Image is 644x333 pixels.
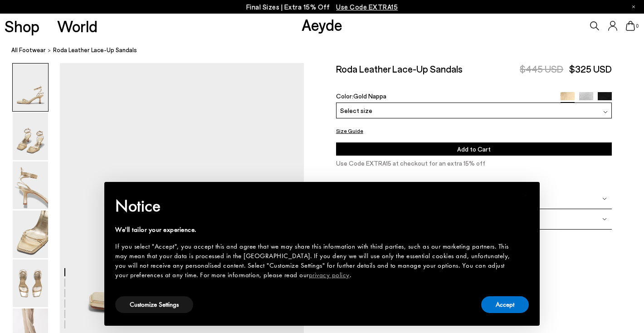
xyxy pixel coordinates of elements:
button: Customize Settings [115,296,193,313]
span: Add to Cart [457,146,491,153]
img: Roda Leather Lace-Up Sandals - Image 1 [13,64,48,111]
a: World [57,18,98,34]
span: 0 [635,24,639,29]
nav: breadcrumb [11,38,644,63]
span: Roda Leather Lace-Up Sandals [53,45,137,55]
button: Close this notice [514,185,536,206]
button: Add to Cart [336,143,612,156]
a: Aeyde [302,15,342,34]
img: svg%3E [602,217,607,221]
img: Roda Leather Lace-Up Sandals - Image 2 [13,113,48,160]
span: $325 USD [569,63,612,74]
a: All Footwear [11,45,46,55]
p: Final Sizes | Extra 15% Off [246,1,398,13]
img: Roda Leather Lace-Up Sandals - Image 5 [13,260,48,307]
a: Shop [5,18,39,34]
span: Navigate to /collections/ss25-final-sizes [336,3,398,11]
span: × [522,188,528,202]
h2: Notice [115,194,514,218]
span: $445 USD [520,63,563,74]
a: 0 [626,21,635,31]
img: Roda Leather Lace-Up Sandals - Image 3 [13,162,48,209]
button: Size Guide [336,127,363,134]
span: Gold Nappa [353,92,386,100]
button: Accept [481,296,529,313]
img: svg%3E [602,196,607,201]
img: Roda Leather Lace-Up Sandals - Image 4 [13,211,48,258]
div: If you select "Accept", you accept this and agree that we may share this information with third p... [115,242,514,280]
span: Select size [340,107,372,114]
h2: Roda Leather Lace-Up Sandals [336,63,463,74]
p: Use Code EXTRA15 at checkout for an extra 15% off [336,160,612,167]
div: We'll tailor your experience. [115,225,514,235]
div: Color: [336,92,552,103]
img: svg%3E [603,110,608,114]
a: privacy policy [309,270,350,279]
